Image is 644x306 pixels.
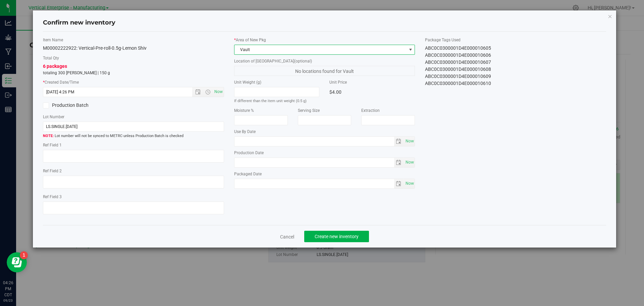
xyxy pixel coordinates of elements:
span: Set Current date [404,158,415,167]
p: totaling 300 [PERSON_NAME] | 150 g [43,70,224,76]
label: Package Tags Used [425,37,606,43]
label: Lot Number [43,114,224,120]
span: Create new inventory [315,234,359,239]
label: Item Name [43,37,224,43]
span: Set Current date [404,136,415,146]
label: Unit Weight (g) [234,79,320,85]
span: select [394,137,404,146]
label: Total Qty [43,55,224,61]
div: M00002222922: Vertical-Pre-roll-0.5g-Lemon Shiv [43,45,224,52]
span: Lot number will not be synced to METRC unless Production Batch is checked [43,133,224,139]
span: No locations found for Vault [234,66,415,76]
span: select [394,179,404,188]
span: Set Current date [213,87,224,97]
h4: Confirm new inventory [43,18,115,27]
div: $4.00 [329,87,415,97]
label: Production Date [234,150,415,156]
div: ABC0C0300001D4E000010609 [425,73,606,80]
span: Vault [234,45,407,54]
div: ABC0C0300001D4E000010607 [425,59,606,66]
label: Packaged Date [234,171,415,177]
label: Ref Field 2 [43,168,224,174]
label: Serving Size [298,107,352,114]
label: Moisture % [234,107,288,114]
iframe: Resource center unread badge [20,251,28,259]
label: Ref Field 1 [43,142,224,148]
span: select [404,137,415,146]
div: ABC0C0300001D4E000010605 [425,45,606,52]
label: Production Batch [43,102,128,109]
span: Open the time view [202,89,213,95]
span: (optional) [294,59,312,63]
a: Cancel [280,233,294,240]
span: select [404,158,415,167]
div: ABC0C0300001D4E000010606 [425,52,606,59]
small: If different than the item unit weight (0.5 g) [234,99,307,103]
iframe: Resource center [7,252,27,272]
div: ABC0C0300001D4E000010610 [425,80,606,87]
button: Create new inventory [304,231,369,242]
label: Created Date/Time [43,79,224,85]
label: Location of [GEOGRAPHIC_DATA] [234,58,415,64]
label: Extraction [361,107,415,114]
label: Use By Date [234,129,415,135]
span: Open the date view [192,89,204,95]
span: 6 packages [43,63,67,69]
span: Set Current date [404,179,415,188]
label: Ref Field 3 [43,194,224,200]
label: Unit Price [329,79,415,85]
div: ABC0C0300001D4E000010608 [425,66,606,73]
span: select [404,179,415,188]
label: Area of New Pkg [234,37,415,43]
span: select [394,158,404,167]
